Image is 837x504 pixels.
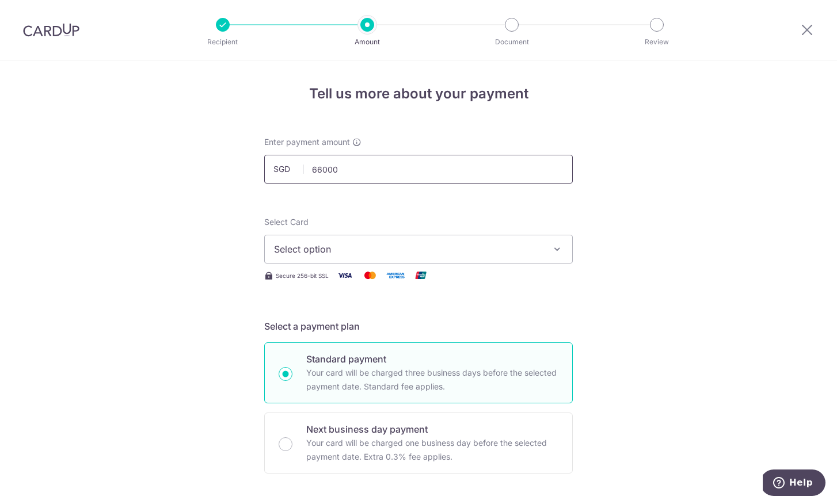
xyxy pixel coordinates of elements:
p: Next business day payment [306,422,558,436]
span: Secure 256-bit SSL [276,271,329,280]
img: Visa [333,268,356,282]
button: Select option [264,235,573,264]
p: Your card will be charged three business days before the selected payment date. Standard fee appl... [306,366,558,394]
h5: Select a payment plan [264,319,573,333]
p: Standard payment [306,352,558,366]
img: Mastercard [359,268,382,282]
img: CardUp [23,23,79,37]
p: Document [469,36,554,48]
iframe: Opens a widget where you can find more information [763,469,825,498]
h4: Tell us more about your payment [264,83,573,104]
img: Union Pay [409,268,432,282]
input: 0.00 [264,155,573,184]
span: Select option [274,242,542,256]
p: Amount [325,36,410,48]
p: Your card will be charged one business day before the selected payment date. Extra 0.3% fee applies. [306,436,558,464]
p: Review [614,36,699,48]
span: translation missing: en.payables.payment_networks.credit_card.summary.labels.select_card [264,217,309,227]
span: Enter payment amount [264,136,350,148]
p: Recipient [180,36,265,48]
img: American Express [384,268,407,282]
span: SGD [273,163,303,175]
